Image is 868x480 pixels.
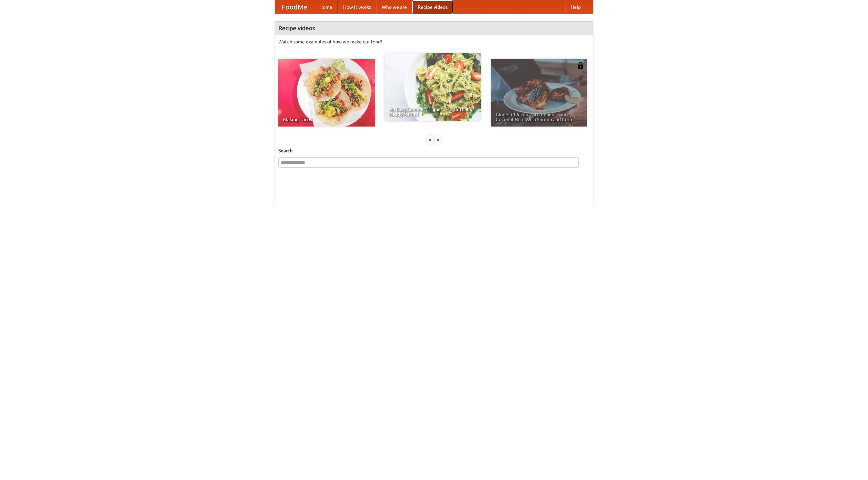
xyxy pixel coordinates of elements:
div: » [435,135,441,144]
a: Recipe videos [412,0,453,14]
p: Watch some examples of how we make our food! [278,38,590,45]
div: « [427,135,433,144]
a: Who we are [376,0,412,14]
a: FoodMe [275,0,314,14]
a: Help [565,0,586,14]
a: How it works [338,0,376,14]
a: Making Tacos [278,59,375,127]
h4: Recipe videos [275,21,593,35]
h5: Search [278,147,590,154]
a: An Easy, Summery Tomato Pasta That's Ready for Fall [384,53,481,121]
span: Making Tacos [283,117,370,122]
span: An Easy, Summery Tomato Pasta That's Ready for Fall [389,107,476,116]
img: 483408.png [577,62,584,69]
a: Home [314,0,338,14]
